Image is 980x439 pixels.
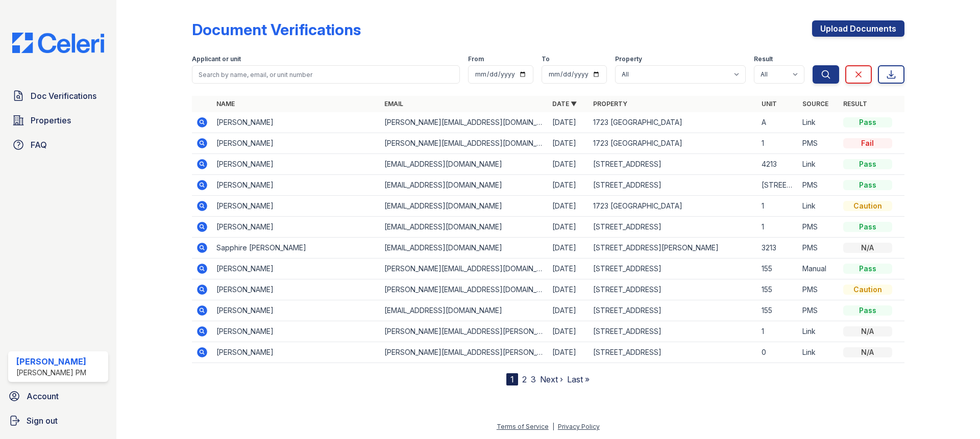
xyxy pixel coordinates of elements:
[31,114,71,126] span: Properties
[540,374,563,384] a: Next ›
[757,133,798,154] td: 1
[589,217,757,238] td: [STREET_ADDRESS]
[757,259,798,279] td: 155
[548,279,589,300] td: [DATE]
[843,180,892,190] div: Pass
[558,423,600,430] a: Privacy Policy
[798,300,839,321] td: PMS
[757,342,798,363] td: 0
[548,133,589,154] td: [DATE]
[380,196,548,217] td: [EMAIL_ADDRESS][DOMAIN_NAME]
[212,259,380,279] td: [PERSON_NAME]
[8,86,108,106] a: Doc Verifications
[757,238,798,259] td: 3213
[212,321,380,342] td: [PERSON_NAME]
[216,100,235,108] a: Name
[589,259,757,279] td: [STREET_ADDRESS]
[843,305,892,316] div: Pass
[615,55,642,63] label: Property
[380,154,548,175] td: [EMAIL_ADDRESS][DOMAIN_NAME]
[798,196,839,217] td: Link
[757,321,798,342] td: 1
[754,55,773,63] label: Result
[589,112,757,133] td: 1723 [GEOGRAPHIC_DATA]
[589,238,757,259] td: [STREET_ADDRESS][PERSON_NAME]
[192,20,361,39] div: Document Verifications
[757,175,798,196] td: [STREET_ADDRESS]
[589,133,757,154] td: 1723 [GEOGRAPHIC_DATA]
[212,217,380,238] td: [PERSON_NAME]
[798,342,839,363] td: Link
[757,279,798,300] td: 155
[757,217,798,238] td: 1
[31,139,47,151] span: FAQ
[380,342,548,363] td: [PERSON_NAME][EMAIL_ADDRESS][PERSON_NAME][DOMAIN_NAME]
[548,154,589,175] td: [DATE]
[843,159,892,169] div: Pass
[798,321,839,342] td: Link
[798,279,839,300] td: PMS
[212,133,380,154] td: [PERSON_NAME]
[380,217,548,238] td: [EMAIL_ADDRESS][DOMAIN_NAME]
[757,154,798,175] td: 4213
[212,279,380,300] td: [PERSON_NAME]
[497,423,549,430] a: Terms of Service
[212,196,380,217] td: [PERSON_NAME]
[843,243,892,253] div: N/A
[212,300,380,321] td: [PERSON_NAME]
[843,201,892,211] div: Caution
[212,238,380,259] td: Sapphire [PERSON_NAME]
[380,112,548,133] td: [PERSON_NAME][EMAIL_ADDRESS][DOMAIN_NAME]
[843,326,892,337] div: N/A
[812,20,904,37] a: Upload Documents
[798,259,839,279] td: Manual
[380,259,548,279] td: [PERSON_NAME][EMAIL_ADDRESS][DOMAIN_NAME]
[4,410,112,431] a: Sign out
[798,112,839,133] td: Link
[567,374,590,384] a: Last »
[589,321,757,342] td: [STREET_ADDRESS]
[212,175,380,196] td: [PERSON_NAME]
[27,390,59,402] span: Account
[798,238,839,259] td: PMS
[380,133,548,154] td: [PERSON_NAME][EMAIL_ADDRESS][DOMAIN_NAME]
[548,300,589,321] td: [DATE]
[8,135,108,155] a: FAQ
[380,300,548,321] td: [EMAIL_ADDRESS][DOMAIN_NAME]
[802,100,828,108] a: Source
[589,279,757,300] td: [STREET_ADDRESS]
[522,374,527,384] a: 2
[542,55,550,63] label: To
[589,154,757,175] td: [STREET_ADDRESS]
[843,222,892,232] div: Pass
[16,368,86,378] div: [PERSON_NAME] PM
[468,55,484,63] label: From
[589,196,757,217] td: 1723 [GEOGRAPHIC_DATA]
[31,90,96,102] span: Doc Verifications
[192,65,460,84] input: Search by name, email, or unit number
[757,300,798,321] td: 155
[757,196,798,217] td: 1
[212,112,380,133] td: [PERSON_NAME]
[548,238,589,259] td: [DATE]
[843,100,867,108] a: Result
[4,33,112,53] img: CE_Logo_Blue-a8612792a0a2168367f1c8372b55b34899dd931a85d93a1a3d3e32e68fde9ad4.png
[548,112,589,133] td: [DATE]
[27,415,58,427] span: Sign out
[548,342,589,363] td: [DATE]
[548,259,589,279] td: [DATE]
[192,55,241,63] label: Applicant or unit
[843,347,892,357] div: N/A
[4,386,112,406] a: Account
[843,264,892,274] div: Pass
[843,138,892,148] div: Fail
[589,175,757,196] td: [STREET_ADDRESS]
[380,321,548,342] td: [PERSON_NAME][EMAIL_ADDRESS][PERSON_NAME][DOMAIN_NAME]
[212,154,380,175] td: [PERSON_NAME]
[380,279,548,300] td: [PERSON_NAME][EMAIL_ADDRESS][DOMAIN_NAME]
[589,300,757,321] td: [STREET_ADDRESS]
[548,217,589,238] td: [DATE]
[589,342,757,363] td: [STREET_ADDRESS]
[380,175,548,196] td: [EMAIL_ADDRESS][DOMAIN_NAME]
